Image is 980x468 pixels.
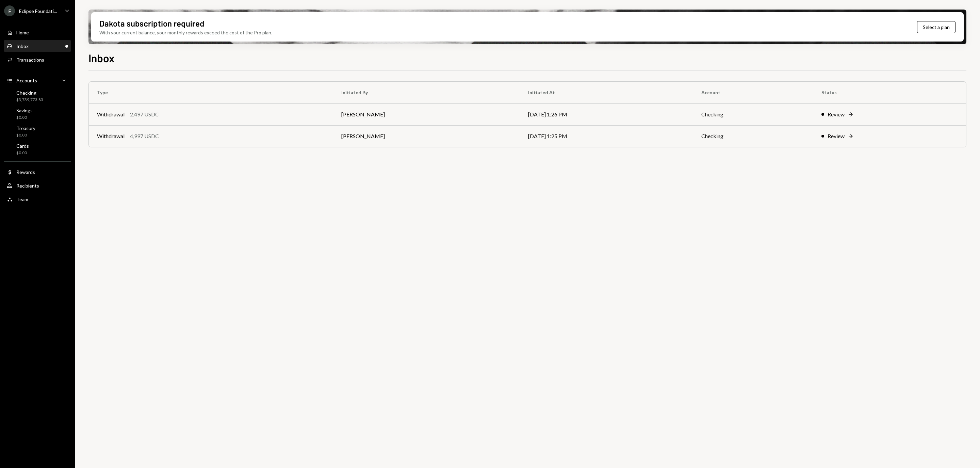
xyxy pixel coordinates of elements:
[16,57,44,63] div: Transactions
[130,132,159,140] div: 4,997 USDC
[4,40,71,52] a: Inbox
[130,110,159,118] div: 2,497 USDC
[520,125,693,147] td: [DATE] 1:25 PM
[99,29,272,36] div: With your current balance, your monthly rewards exceed the cost of the Pro plan.
[4,88,71,104] a: Checking$3,739,773.83
[4,193,71,205] a: Team
[4,26,71,38] a: Home
[99,18,204,29] div: Dakota subscription required
[693,125,813,147] td: Checking
[333,125,520,147] td: [PERSON_NAME]
[97,132,125,140] div: Withdrawal
[16,150,29,156] div: $0.00
[917,21,955,33] button: Select a plan
[520,103,693,125] td: [DATE] 1:26 PM
[333,103,520,125] td: [PERSON_NAME]
[88,51,115,65] h1: Inbox
[16,108,33,113] div: Savings
[828,132,845,140] div: Review
[16,43,29,49] div: Inbox
[16,115,33,120] div: $0.00
[16,143,29,149] div: Cards
[16,125,35,131] div: Treasury
[4,106,71,122] a: Savings$0.00
[520,82,693,103] th: Initiated At
[4,74,71,86] a: Accounts
[4,123,71,140] a: Treasury$0.00
[813,82,966,103] th: Status
[16,30,29,35] div: Home
[4,53,71,66] a: Transactions
[828,110,845,118] div: Review
[16,169,35,175] div: Rewards
[89,82,333,103] th: Type
[4,141,71,157] a: Cards$0.00
[693,103,813,125] td: Checking
[4,179,71,192] a: Recipients
[4,166,71,178] a: Rewards
[16,90,43,96] div: Checking
[16,78,37,83] div: Accounts
[16,97,43,103] div: $3,739,773.83
[97,110,125,118] div: Withdrawal
[16,196,28,202] div: Team
[16,132,35,138] div: $0.00
[693,82,813,103] th: Account
[19,8,57,14] div: Eclipse Foundati...
[4,5,15,16] div: E
[333,82,520,103] th: Initiated By
[16,183,39,189] div: Recipients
